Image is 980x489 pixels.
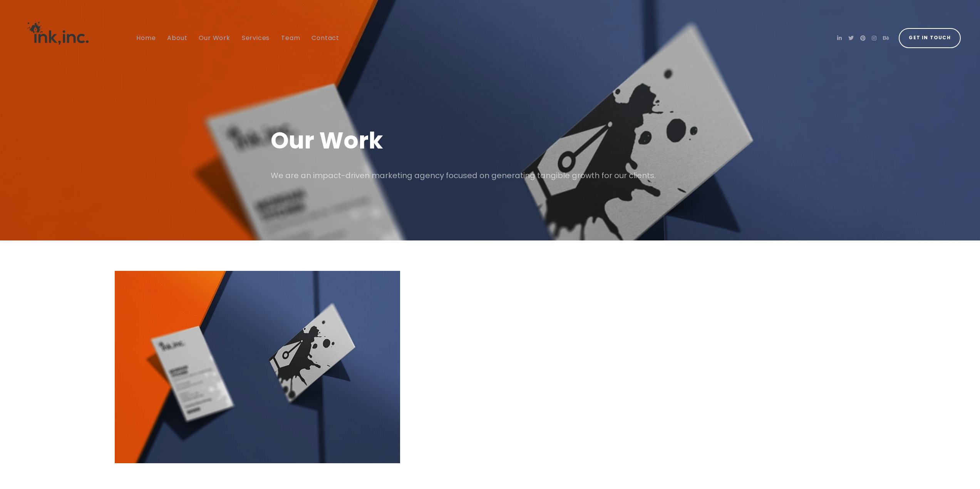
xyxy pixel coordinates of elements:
h1: Our Work [271,124,710,157]
span: About [167,33,187,42]
p: We are an impact-driven marketing agency focused on generating tangible growth for our clients. [271,168,710,183]
span: Contact [312,33,339,42]
span: Our Work [199,33,230,42]
span: Team [281,33,300,42]
a: Get in Touch [899,28,961,48]
span: Services [242,33,270,42]
span: Home [136,33,156,42]
img: Ink, Inc. | Marketing Agency [19,7,96,59]
span: Get in Touch [909,33,950,42]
